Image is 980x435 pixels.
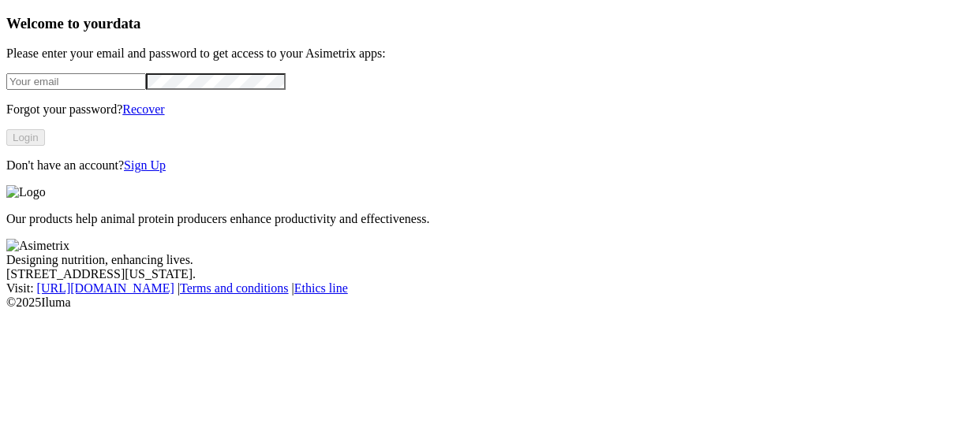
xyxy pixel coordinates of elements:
[113,15,140,32] span: data
[6,46,974,61] p: Please enter your email and password to get access to your Asimetrix apps:
[6,296,974,310] div: © 2025 Iluma
[122,102,164,116] a: Recover
[6,102,974,117] p: Forgot your password?
[6,281,974,296] div: Visit : | |
[294,281,348,295] a: Ethics line
[124,158,166,172] a: Sign Up
[6,73,146,90] input: Your email
[6,129,45,146] button: Login
[6,158,974,173] p: Don't have an account?
[6,253,974,267] div: Designing nutrition, enhancing lives.
[6,15,974,32] h3: Welcome to your
[6,267,974,281] div: [STREET_ADDRESS][US_STATE].
[180,281,289,295] a: Terms and conditions
[6,212,974,226] p: Our products help animal protein producers enhance productivity and effectiveness.
[6,239,69,253] img: Asimetrix
[6,185,46,199] img: Logo
[37,281,174,295] a: [URL][DOMAIN_NAME]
